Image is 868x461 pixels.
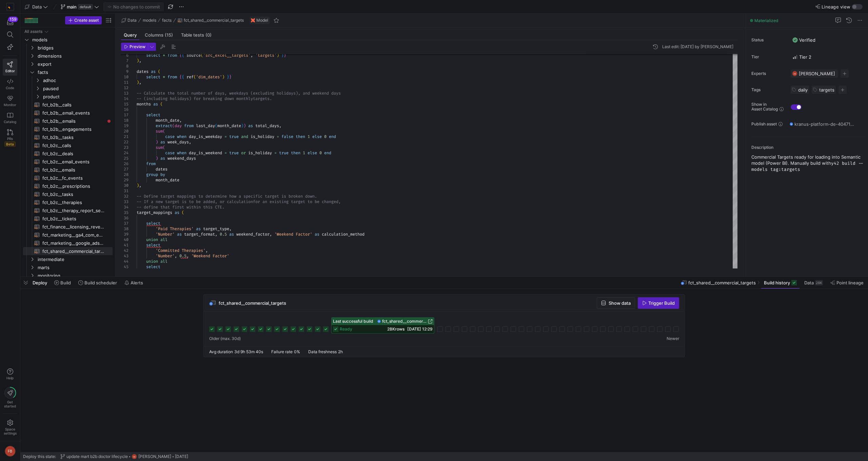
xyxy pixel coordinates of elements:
[189,150,222,156] span: day_is_weekend
[209,349,233,354] span: Avg duration
[151,69,156,74] span: as
[59,452,190,461] button: update mart b2b doctor lifecycleFB[PERSON_NAME][DATE]
[23,133,113,141] a: fct_b2b__tasks​​​​​​​​​​
[75,277,120,288] button: Build scheduler
[121,112,129,118] div: 17
[121,58,129,63] div: 7
[4,400,16,408] span: Get started
[331,317,434,334] button: Last successful buildfct_shared__commercial_targetsready28Krows[DATE] 12:29
[175,210,179,215] span: as
[279,123,281,128] span: ,
[38,44,112,52] span: bridges
[59,2,101,11] button: maindefault
[23,141,113,149] div: Press SPACE to select this row.
[165,134,175,139] span: case
[78,4,93,9] span: default
[23,239,113,247] a: fct_marketing__google_ads_campaigns​​​​​​​​​​
[42,231,105,239] span: fct_marketing__ga4_com_events​​​​​​​​​​
[382,319,427,324] span: fct_shared__commercial_targets
[160,101,163,107] span: (
[3,76,17,93] a: Code
[281,134,293,139] span: false
[277,134,279,139] span: =
[176,16,245,24] button: fct_shared__commercial_targets
[184,123,194,128] span: from
[4,120,16,124] span: Catalog
[121,134,129,139] div: 21
[23,2,50,11] button: Data
[42,166,105,174] span: fct_b2c__emails​​​​​​​​​​
[253,199,341,204] span: for an existing target to be changed,
[141,16,158,24] button: models
[156,118,179,123] span: month_date
[23,174,113,182] a: fct_b2c__fc_events​​​​​​​​​​
[23,247,113,255] a: fct_shared__commercial_targets​​​​​​​​​​
[23,182,113,190] div: Press SPACE to select this row.
[156,156,158,161] span: )
[163,145,165,150] span: (
[165,33,173,37] span: (15)
[23,125,113,133] div: Press SPACE to select this row.
[179,74,182,80] span: {
[137,96,253,101] span: -- (including holidays) for breaking down monthly
[121,43,148,51] button: Preview
[251,134,274,139] span: is_holiday
[137,101,151,107] span: months
[146,112,160,118] span: select
[8,17,18,22] div: 159
[7,137,13,141] span: PRs
[189,139,191,145] span: ,
[23,182,113,190] a: fct_b2c__prescriptions​​​​​​​​​​
[60,280,71,285] span: Build
[145,33,173,37] span: Columns
[121,128,129,134] div: 20
[792,37,815,43] span: Verified
[3,444,17,458] button: FB
[143,18,156,23] span: models
[23,84,113,93] div: Press SPACE to select this row.
[3,384,17,411] button: Getstarted
[162,18,172,23] span: facts
[121,63,129,69] div: 8
[329,134,336,139] span: end
[3,59,17,76] a: Editor
[121,123,129,128] div: 19
[167,139,189,145] span: week_days
[121,74,129,80] div: 10
[4,141,16,147] span: Beta
[172,123,175,128] span: (
[751,71,785,76] span: Experts
[23,158,113,166] a: fct_b2c__email_events​​​​​​​​​​
[5,446,16,457] div: FB
[43,93,112,101] span: product
[274,150,277,156] span: =
[38,272,112,280] span: monitoring
[43,77,112,84] span: adhoc
[167,74,177,80] span: from
[23,76,113,84] div: Press SPACE to select this row.
[248,123,253,128] span: as
[137,194,255,199] span: -- Define target mappings to determine how a speci
[815,280,823,285] div: 28K
[38,256,112,263] span: intermediate
[23,198,113,206] div: Press SPACE to select this row.
[819,87,834,93] span: targets
[291,150,300,156] span: then
[23,133,113,141] div: Press SPACE to select this row.
[32,36,112,44] span: models
[227,74,229,80] span: }
[42,158,105,166] span: fct_b2c__email_events​​​​​​​​​​
[160,16,173,24] button: facts
[751,38,785,42] span: Status
[23,231,113,239] a: fct_marketing__ga4_com_events​​​​​​​​​​
[42,223,105,231] span: fct_finance__licensing_revenue​​​​​​​​​​
[251,18,255,22] img: undefined
[167,156,196,161] span: weekend_days
[121,101,129,107] div: 15
[186,74,194,80] span: ref
[66,454,128,459] span: update mart b2b doctor lifecycle
[158,69,160,74] span: (
[121,210,129,215] div: 35
[121,107,129,112] div: 16
[137,80,139,85] span: )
